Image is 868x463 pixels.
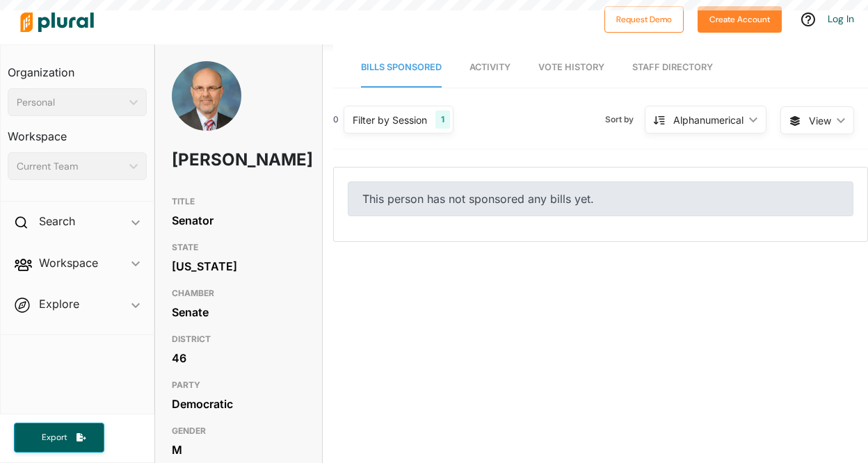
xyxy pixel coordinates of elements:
span: Sort by [605,113,645,126]
div: 1 [435,111,450,129]
div: 46 [172,348,305,368]
a: Bills Sponsored [361,48,442,88]
div: Alphanumerical [673,113,744,127]
h3: CHAMBER [172,285,305,302]
h3: PARTY [172,377,305,393]
span: View [809,113,831,128]
h3: DISTRICT [172,331,305,348]
h3: GENDER [172,423,305,439]
h2: Search [39,213,75,229]
a: Create Account [698,11,782,26]
h3: Workspace [8,116,147,147]
button: Create Account [698,6,782,33]
button: Request Demo [604,6,684,33]
a: Vote History [538,48,604,88]
a: Staff Directory [632,48,713,88]
h1: [PERSON_NAME] [172,139,252,181]
div: M [172,439,305,460]
div: This person has not sponsored any bills yet. [348,181,853,216]
h3: Organization [8,52,147,83]
div: Current Team [17,159,124,174]
span: Activity [469,62,511,72]
div: 0 [333,113,339,126]
div: [US_STATE] [172,256,305,277]
a: Request Demo [604,11,684,26]
button: Export [14,423,104,453]
div: Senator [172,210,305,231]
span: Vote History [538,62,604,72]
div: Personal [17,95,124,110]
a: Log In [828,13,854,25]
div: Filter by Session [353,113,427,127]
div: Senate [172,302,305,323]
span: Bills Sponsored [361,62,442,72]
div: Democratic [172,393,305,414]
img: Headshot of Dave Koehler [172,61,241,159]
h3: STATE [172,239,305,256]
span: Export [32,432,77,444]
h3: TITLE [172,193,305,210]
a: Activity [469,48,511,88]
